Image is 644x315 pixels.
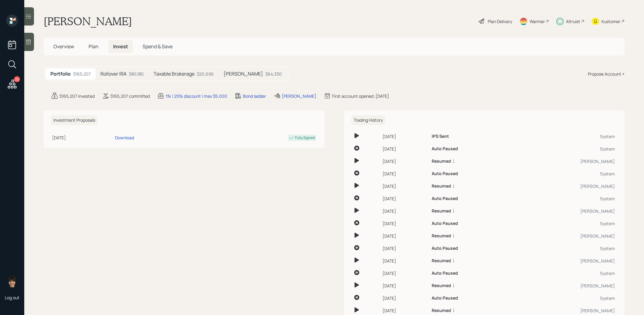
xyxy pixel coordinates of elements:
div: [DATE] [383,133,427,140]
div: $165,207 [73,71,91,77]
span: Plan [89,43,99,50]
div: Warmer [530,18,545,25]
div: System [515,171,615,177]
div: $165,207 committed [110,93,150,99]
div: [PERSON_NAME] [282,93,316,99]
div: Fully Signed [295,135,315,141]
div: [PERSON_NAME] [515,258,615,264]
span: Invest [113,43,128,50]
div: [DATE] [383,258,427,264]
h5: Rollover IRA [100,71,126,77]
div: [DATE] [383,146,427,152]
div: [DATE] [383,158,427,164]
div: [DATE] [383,220,427,227]
div: [DATE] [383,283,427,289]
h6: Trading History [351,115,385,125]
div: First account opened: [DATE] [332,93,389,99]
div: [PERSON_NAME] [515,208,615,214]
h6: Resumed [432,283,451,288]
div: Propose Account + [588,71,625,77]
h5: Taxable Brokerage [153,71,194,77]
span: Overview [53,43,74,50]
div: System [515,133,615,140]
h6: Resumed [432,159,451,164]
h5: Portfolio [50,71,71,77]
div: 25 [14,76,20,82]
div: System [515,220,615,227]
div: Plan Delivery [488,18,512,25]
div: [PERSON_NAME] [515,283,615,289]
div: [PERSON_NAME] [515,307,615,314]
span: Spend & Save [143,43,173,50]
div: [DATE] [383,245,427,252]
h6: Resumed [432,308,451,313]
div: [DATE] [383,233,427,239]
div: System [515,295,615,301]
h6: Auto Paused [432,146,458,151]
img: treva-nostdahl-headshot.png [6,275,18,287]
div: [PERSON_NAME] [515,183,615,189]
div: Bond ladder [243,93,266,99]
div: [DATE] [383,195,427,202]
div: Download [115,134,134,141]
div: [DATE] [383,295,427,301]
h6: Auto Paused [432,221,458,226]
h6: Resumed [432,184,451,189]
div: Log out [5,295,19,300]
h6: Investment Proposals [51,115,98,125]
h5: [PERSON_NAME] [224,71,263,77]
h6: Resumed [432,258,451,263]
div: [DATE] [383,171,427,177]
h6: Auto Paused [432,296,458,301]
div: $165,207 invested [59,93,95,99]
div: System [515,146,615,152]
div: $64,330 [265,71,282,77]
h6: Auto Paused [432,196,458,201]
div: [DATE] [52,134,113,141]
div: [DATE] [383,208,427,214]
h1: [PERSON_NAME] [44,15,132,28]
div: $20,696 [197,71,214,77]
div: System [515,245,615,252]
h6: Resumed [432,233,451,239]
div: [DATE] [383,307,427,314]
div: Kustomer [602,18,620,25]
h6: IPS Sent [432,134,449,139]
div: $80,180 [129,71,144,77]
div: System [515,270,615,276]
h6: Auto Paused [432,271,458,276]
h6: Resumed [432,208,451,214]
div: [DATE] [383,270,427,276]
div: [DATE] [383,183,427,189]
div: 1% | 25% discount | max $5,000 [166,93,227,99]
h6: Auto Paused [432,171,458,176]
div: [PERSON_NAME] [515,158,615,164]
div: System [515,195,615,202]
div: [PERSON_NAME] [515,233,615,239]
div: Altruist [566,18,580,25]
h6: Auto Paused [432,246,458,251]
